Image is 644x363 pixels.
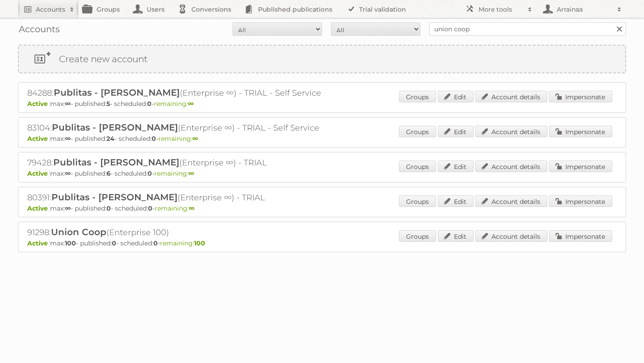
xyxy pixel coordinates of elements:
[65,239,76,247] strong: 100
[27,192,340,203] h2: 80391: (Enterprise ∞) - TRIAL
[438,195,474,207] a: Edit
[154,100,194,108] span: remaining:
[399,160,436,172] a: Groups
[53,157,179,168] span: Publitas - [PERSON_NAME]
[152,135,156,143] strong: 0
[475,230,547,242] a: Account details
[27,239,617,247] p: max: - published: - scheduled: -
[155,204,195,212] span: remaining:
[438,126,474,137] a: Edit
[112,239,116,247] strong: 0
[549,195,612,207] a: Impersonate
[549,160,612,172] a: Impersonate
[36,5,65,14] h2: Accounts
[27,135,50,143] span: Active
[27,227,340,238] h2: 91298: (Enterprise 100)
[51,192,178,203] span: Publitas - [PERSON_NAME]
[399,91,436,102] a: Groups
[153,239,158,247] strong: 0
[147,100,152,108] strong: 0
[194,239,205,247] strong: 100
[106,169,110,177] strong: 6
[399,230,436,242] a: Groups
[438,91,474,102] a: Edit
[27,239,50,247] span: Active
[65,204,71,212] strong: ∞
[65,169,71,177] strong: ∞
[399,195,436,207] a: Groups
[549,230,612,242] a: Impersonate
[475,91,547,102] a: Account details
[106,135,114,143] strong: 24
[475,160,547,172] a: Account details
[65,135,71,143] strong: ∞
[19,46,625,72] a: Create new account
[555,5,613,14] h2: Arrainaa
[106,100,110,108] strong: 5
[65,100,71,108] strong: ∞
[475,195,547,207] a: Account details
[160,239,205,247] span: remaining:
[27,204,50,212] span: Active
[27,135,617,143] p: max: - published: - scheduled: -
[192,135,198,143] strong: ∞
[189,204,195,212] strong: ∞
[549,126,612,137] a: Impersonate
[106,204,111,212] strong: 0
[148,204,153,212] strong: 0
[27,87,340,99] h2: 84288: (Enterprise ∞) - TRIAL - Self Service
[148,169,152,177] strong: 0
[51,227,106,237] span: Union Coop
[52,122,178,133] span: Publitas - [PERSON_NAME]
[27,169,50,177] span: Active
[438,230,474,242] a: Edit
[27,157,340,169] h2: 79428: (Enterprise ∞) - TRIAL
[158,135,198,143] span: remaining:
[479,5,523,14] h2: More tools
[549,91,612,102] a: Impersonate
[27,122,340,134] h2: 83104: (Enterprise ∞) - TRIAL - Self Service
[27,100,617,108] p: max: - published: - scheduled: -
[27,204,617,212] p: max: - published: - scheduled: -
[154,169,194,177] span: remaining:
[54,87,180,98] span: Publitas - [PERSON_NAME]
[438,160,474,172] a: Edit
[399,126,436,137] a: Groups
[188,100,194,108] strong: ∞
[27,100,50,108] span: Active
[188,169,194,177] strong: ∞
[27,169,617,177] p: max: - published: - scheduled: -
[475,126,547,137] a: Account details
